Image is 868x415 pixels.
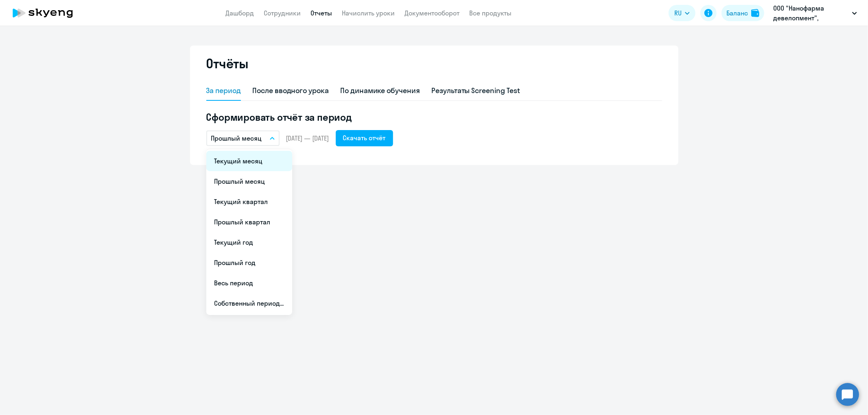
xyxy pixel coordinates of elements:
[336,130,393,146] button: Скачать отчёт
[264,9,301,17] a: Сотрудники
[340,85,420,96] div: По динамике обучения
[722,5,764,21] button: Балансbalance
[206,55,249,72] h2: Отчёты
[206,130,280,146] button: Прошлый месяц
[431,85,520,96] div: Результаты Screening Test
[286,134,329,143] span: [DATE] — [DATE]
[726,8,748,18] div: Баланс
[674,8,682,18] span: RU
[769,3,861,23] button: ООО "Нанофарма девелопмент", НАНОФАРМА ДЕВЕЛОПМЕНТ, ООО
[751,9,759,17] img: balance
[252,85,329,96] div: После вводного урока
[669,5,695,21] button: RU
[342,9,395,17] a: Начислить уроки
[405,9,460,17] a: Документооборот
[470,9,512,17] a: Все продукты
[311,9,332,17] a: Отчеты
[206,85,241,96] div: За период
[206,149,292,315] ul: RU
[211,133,262,143] p: Прошлый месяц
[206,111,662,124] h5: Сформировать отчёт за период
[773,3,849,23] p: ООО "Нанофарма девелопмент", НАНОФАРМА ДЕВЕЛОПМЕНТ, ООО
[343,133,386,143] div: Скачать отчёт
[226,9,254,17] a: Дашборд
